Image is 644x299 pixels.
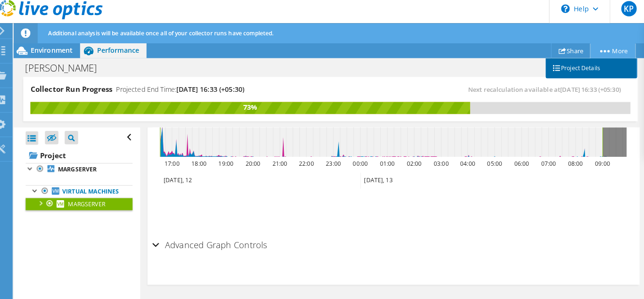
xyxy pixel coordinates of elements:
text: 04:00 [461,162,476,170]
span: KP [619,7,634,22]
text: 18:00 [198,162,213,170]
b: MARGSERVER [67,167,105,175]
text: 02:00 [409,162,423,170]
text: 19:00 [224,162,239,170]
text: 06:00 [514,162,528,170]
span: [DATE] 16:33 (+05:30) [559,89,618,97]
text: 17:00 [172,162,186,170]
span: Performance [105,50,147,59]
text: 22:00 [303,162,318,170]
a: Project [35,150,140,165]
a: MARGSERVER [35,165,140,178]
text: 07:00 [540,162,555,170]
text: 01:00 [382,162,397,170]
h2: Advanced Graph Controls [159,236,272,255]
a: Share [550,48,589,63]
a: Project Details [545,63,634,82]
span: [DATE] 16:33 (+05:30) [183,89,249,97]
div: 73% [40,105,471,116]
text: 03:00 [435,162,450,170]
a: MARGSERVER [35,199,140,211]
span: Additional analysis will be available once all of your collector runs have completed. [58,34,278,42]
span: MARGSERVER [77,202,113,210]
h4: Projected End Time: [124,88,249,98]
text: 00:00 [356,162,371,170]
text: 20:00 [251,162,265,170]
text: 23:00 [330,162,344,170]
span: Environment [40,50,82,59]
a: More [588,48,632,63]
a: Virtual Machines [35,187,140,199]
text: 08:00 [567,162,581,170]
svg: \n [560,10,568,18]
text: 21:00 [277,162,292,170]
h1: [PERSON_NAME] [31,67,120,78]
text: 09:00 [593,162,608,170]
text: 05:00 [487,162,502,170]
span: Next recalculation available at [469,89,623,97]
